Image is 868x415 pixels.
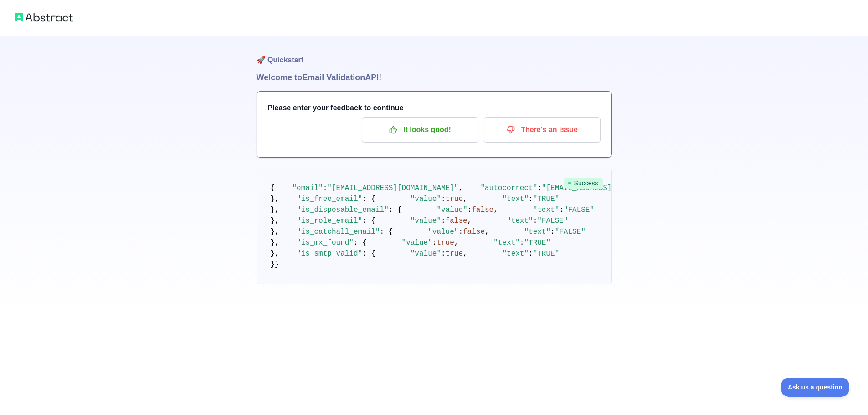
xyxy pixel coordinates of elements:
span: : { [389,206,402,214]
span: , [493,206,498,214]
span: "[EMAIL_ADDRESS][DOMAIN_NAME]" [327,184,458,192]
span: , [454,239,459,247]
span: : [550,228,555,236]
span: "is_role_email" [297,217,362,225]
span: "text" [502,195,529,203]
span: "is_smtp_valid" [297,250,362,258]
span: , [458,184,463,192]
span: "FALSE" [555,228,586,236]
span: : { [380,228,393,236]
span: , [463,250,467,258]
span: "text" [502,250,529,258]
p: There's an issue [491,122,594,138]
h3: Please enter your feedback to continue [268,102,601,113]
span: "autocorrect" [480,184,537,192]
span: , [485,228,489,236]
img: Abstract logo [15,11,73,24]
span: "value" [437,206,467,214]
span: true [446,250,463,258]
button: It looks good! [362,117,478,143]
span: : { [354,239,367,247]
span: : [529,195,533,203]
span: "value" [411,195,441,203]
span: "is_disposable_email" [297,206,389,214]
span: true [446,195,463,203]
span: "text" [493,239,520,247]
span: : { [362,250,375,258]
span: "text" [533,206,560,214]
p: It looks good! [369,122,472,138]
span: false [446,217,467,225]
span: "TRUE" [533,195,560,203]
span: : [559,206,564,214]
span: : [458,228,463,236]
span: "value" [411,250,441,258]
span: "is_mx_found" [297,239,354,247]
span: "value" [428,228,458,236]
span: "FALSE" [564,206,594,214]
span: : [533,217,538,225]
span: { [271,184,275,192]
span: : [467,206,472,214]
span: "email" [293,184,323,192]
span: : [529,250,533,258]
span: : [441,195,446,203]
span: "TRUE" [524,239,550,247]
span: "text" [507,217,533,225]
span: : { [362,217,375,225]
h1: Welcome to Email Validation API! [257,71,612,84]
span: : [520,239,524,247]
span: Success [564,178,603,189]
span: : [432,239,437,247]
span: : [323,184,328,192]
span: : [537,184,542,192]
span: "is_catchall_email" [297,228,380,236]
button: There's an issue [484,117,601,143]
span: "TRUE" [533,250,560,258]
span: "value" [402,239,432,247]
iframe: Toggle Customer Support [781,378,850,397]
span: , [467,217,472,225]
span: , [463,195,467,203]
span: : { [362,195,375,203]
span: "value" [411,217,441,225]
span: false [472,206,493,214]
span: "text" [524,228,550,236]
span: : [441,217,446,225]
span: "is_free_email" [297,195,362,203]
span: "FALSE" [537,217,568,225]
h1: 🚀 Quickstart [257,36,612,71]
span: "[EMAIL_ADDRESS][DOMAIN_NAME]" [542,184,673,192]
span: true [437,239,454,247]
span: : [441,250,446,258]
span: false [463,228,485,236]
